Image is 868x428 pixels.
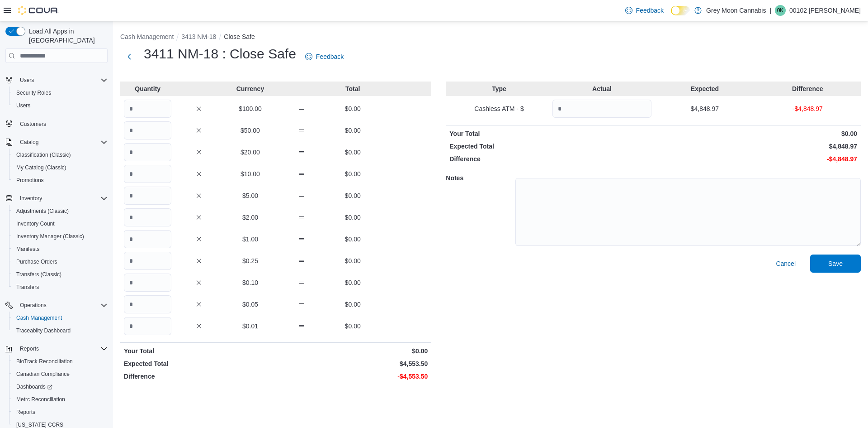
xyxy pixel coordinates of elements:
[16,193,108,204] span: Inventory
[124,230,171,248] input: Quantity
[226,126,274,135] p: $50.00
[9,368,111,380] button: Canadian Compliance
[18,6,59,15] img: Cova
[2,299,111,312] button: Operations
[226,84,274,93] p: Currency
[16,118,108,130] span: Customers
[9,324,111,337] button: Traceabilty Dashboard
[13,231,88,242] a: Inventory Manager (Classic)
[449,154,651,164] p: Difference
[329,169,377,178] p: $0.00
[16,343,108,354] span: Reports
[758,104,857,113] p: -$4,848.97
[13,407,108,418] span: Reports
[16,300,108,311] span: Operations
[9,243,111,255] button: Manifests
[20,120,46,128] span: Customers
[16,258,57,265] span: Purchase Orders
[16,75,38,86] button: Users
[671,15,671,16] span: Dark Mode
[9,406,111,418] button: Reports
[25,27,108,45] span: Load All Apps in [GEOGRAPHIC_DATA]
[20,77,34,84] span: Users
[449,129,651,138] p: Your Total
[622,1,667,19] a: Feedback
[2,192,111,205] button: Inventory
[20,345,39,352] span: Reports
[13,218,58,229] a: Inventory Count
[9,268,111,281] button: Transfers (Classic)
[13,100,34,111] a: Users
[13,100,108,111] span: Users
[828,259,843,268] span: Save
[810,255,861,273] button: Save
[16,233,84,240] span: Inventory Manager (Classic)
[329,191,377,200] p: $0.00
[13,256,61,267] a: Purchase Orders
[2,117,111,130] button: Customers
[9,255,111,268] button: Purchase Orders
[13,244,43,255] a: Manifests
[120,33,174,40] button: Cash Management
[13,313,108,323] span: Cash Management
[776,259,796,268] span: Cancel
[13,356,108,367] span: BioTrack Reconciliation
[13,407,39,418] a: Reports
[655,154,857,164] p: -$4,848.97
[13,313,66,323] a: Cash Management
[329,213,377,222] p: $0.00
[16,358,73,365] span: BioTrack Reconciliation
[302,48,347,66] a: Feedback
[144,45,296,63] h1: 3411 NM-18 : Close Safe
[636,6,664,15] span: Feedback
[181,33,216,40] button: 3413 NM-18
[278,346,428,356] p: $0.00
[13,162,108,173] span: My Catalog (Classic)
[552,100,651,118] input: Quantity
[13,256,108,267] span: Purchase Orders
[329,235,377,244] p: $0.00
[278,359,428,368] p: $4,553.50
[16,89,51,96] span: Security Roles
[13,282,42,293] a: Transfers
[124,165,171,183] input: Quantity
[124,372,274,381] p: Difference
[13,356,76,367] a: BioTrack Reconciliation
[16,220,55,227] span: Inventory Count
[13,87,108,98] span: Security Roles
[9,312,111,324] button: Cash Management
[329,322,377,331] p: $0.00
[9,355,111,368] button: BioTrack Reconciliation
[16,396,65,403] span: Metrc Reconciliation
[13,231,108,242] span: Inventory Manager (Classic)
[16,271,61,278] span: Transfers (Classic)
[224,33,255,40] button: Close Safe
[9,99,111,112] button: Users
[13,269,108,280] span: Transfers (Classic)
[777,5,784,16] span: 0K
[16,177,44,184] span: Promotions
[124,295,171,313] input: Quantity
[758,84,857,93] p: Difference
[789,5,861,16] p: 00102 [PERSON_NAME]
[120,48,138,66] button: Next
[16,164,66,171] span: My Catalog (Classic)
[124,143,171,161] input: Quantity
[16,75,108,86] span: Users
[124,346,274,356] p: Your Total
[124,252,171,270] input: Quantity
[9,380,111,393] a: Dashboards
[20,139,38,146] span: Catalog
[671,6,690,15] input: Dark Mode
[655,129,857,138] p: $0.00
[706,5,766,16] p: Grey Moon Cannabis
[13,87,55,98] a: Security Roles
[16,314,62,322] span: Cash Management
[655,104,754,113] p: $4,848.97
[13,175,47,186] a: Promotions
[226,235,274,244] p: $1.00
[16,383,52,390] span: Dashboards
[329,148,377,157] p: $0.00
[13,381,56,392] a: Dashboards
[16,370,70,378] span: Canadian Compliance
